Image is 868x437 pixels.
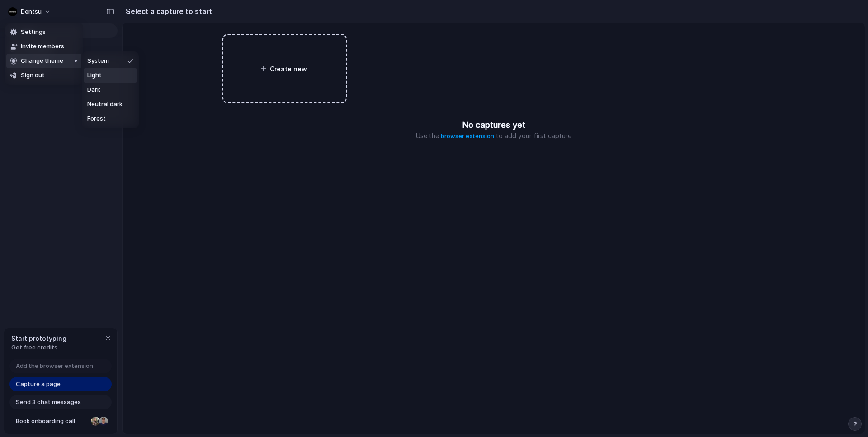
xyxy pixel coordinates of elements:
span: Sign out [21,71,45,80]
span: Dark [87,85,100,94]
span: Neutral dark [87,100,123,109]
span: Invite members [21,42,64,51]
span: Light [87,71,102,80]
span: Change theme [21,56,63,65]
span: System [87,56,109,65]
span: Forest [87,114,106,123]
span: Settings [21,28,46,37]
